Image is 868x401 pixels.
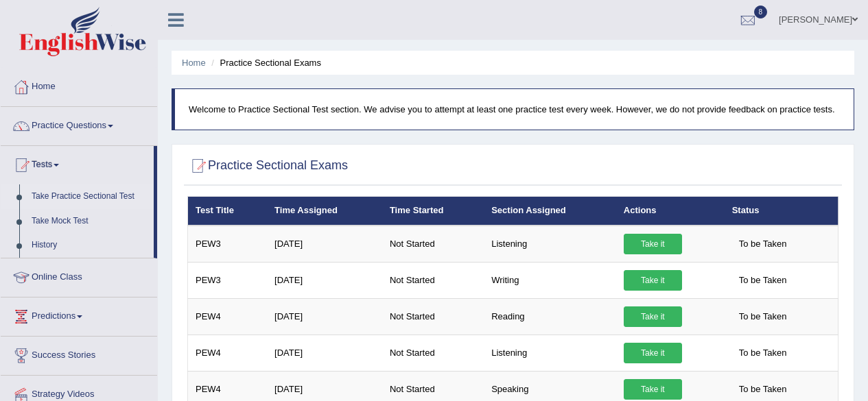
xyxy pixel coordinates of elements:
td: PEW3 [188,226,268,263]
a: Success Stories [1,337,157,371]
p: Welcome to Practice Sectional Test section. We advise you to attempt at least one practice test e... [189,103,840,116]
h2: Practice Sectional Exams [187,156,348,176]
td: Not Started [382,298,484,335]
a: Take it [624,379,682,400]
th: Status [725,197,838,226]
td: [DATE] [267,335,382,371]
td: Reading [484,298,616,335]
th: Test Title [188,197,268,226]
a: Home [182,58,206,68]
td: [DATE] [267,226,382,263]
li: Practice Sectional Exams [208,56,321,69]
span: To be Taken [732,306,794,327]
td: PEW4 [188,335,268,371]
td: Listening [484,335,616,371]
span: To be Taken [732,343,794,363]
a: Predictions [1,297,157,332]
a: Practice Questions [1,107,157,141]
span: To be Taken [732,379,794,400]
td: PEW3 [188,262,268,298]
a: Take it [624,234,682,254]
a: Tests [1,146,154,180]
td: Writing [484,262,616,298]
td: Not Started [382,262,484,298]
td: [DATE] [267,298,382,335]
a: Take it [624,270,682,291]
a: Home [1,68,157,102]
a: Online Class [1,258,157,293]
td: PEW4 [188,298,268,335]
span: 8 [754,5,768,19]
td: Not Started [382,335,484,371]
th: Actions [616,197,725,226]
a: Take Mock Test [25,209,154,234]
span: To be Taken [732,270,794,291]
th: Section Assigned [484,197,616,226]
th: Time Started [382,197,484,226]
td: Not Started [382,226,484,263]
td: [DATE] [267,262,382,298]
a: Take Practice Sectional Test [25,184,154,209]
a: Take it [624,306,682,327]
th: Time Assigned [267,197,382,226]
a: History [25,233,154,258]
a: Take it [624,343,682,363]
td: Listening [484,226,616,263]
span: To be Taken [732,234,794,254]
